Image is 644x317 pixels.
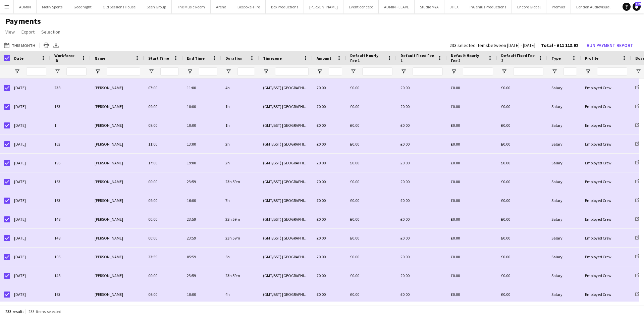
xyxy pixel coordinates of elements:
[5,29,15,35] span: View
[546,0,571,13] button: Premier
[50,229,91,247] div: 148
[37,0,68,13] button: Motiv Sports
[50,154,91,172] div: 195
[54,53,78,63] span: Workforce ID
[547,229,581,247] div: Salary
[497,172,547,191] div: £0.00
[95,292,123,297] span: [PERSON_NAME]
[148,56,169,61] span: Start Time
[415,0,444,13] button: Studio MYA
[160,67,179,75] input: Start Time Filter Input
[183,78,221,97] div: 11:00
[10,154,50,172] div: [DATE]
[225,68,231,74] button: Open Filter Menu
[379,0,415,13] button: ADMIN - LEAVE
[144,78,183,97] div: 07:00
[144,116,183,135] div: 09:00
[187,56,205,61] span: End Time
[21,29,35,35] span: Export
[259,266,313,285] div: (GMT/BST) [GEOGRAPHIC_DATA]
[50,172,91,191] div: 163
[346,210,396,228] div: £0.00
[144,154,183,172] div: 17:00
[547,248,581,266] div: Salary
[68,0,97,13] button: Goodnight
[259,285,313,304] div: (GMT/BST) [GEOGRAPHIC_DATA]
[50,285,91,304] div: 163
[50,135,91,153] div: 163
[263,68,269,74] button: Open Filter Menu
[95,217,123,222] span: [PERSON_NAME]
[221,97,259,116] div: 1h
[497,78,547,97] div: £0.00
[50,97,91,116] div: 163
[317,68,323,74] button: Open Filter Menu
[584,41,636,50] button: Run Payment Report
[259,78,313,97] div: (GMT/BST) [GEOGRAPHIC_DATA]
[50,191,91,210] div: 163
[497,116,547,135] div: £0.00
[633,3,641,11] a: 109
[447,191,497,210] div: £0.00
[221,285,259,304] div: 4h
[148,68,154,74] button: Open Filter Menu
[14,68,20,74] button: Open Filter Menu
[413,67,443,75] input: Default Fixed Fee 1 Filter Input
[221,248,259,266] div: 6h
[317,254,326,259] span: £0.00
[144,210,183,228] div: 00:00
[396,97,447,116] div: £0.00
[95,56,105,61] span: Name
[14,56,23,61] span: Date
[263,56,282,61] span: Timezone
[571,0,616,13] button: London AudioVisual
[259,229,313,247] div: (GMT/BST) [GEOGRAPHIC_DATA]
[547,266,581,285] div: Salary
[10,116,50,135] div: [DATE]
[547,285,581,304] div: Salary
[95,123,123,128] span: [PERSON_NAME]
[346,78,396,97] div: £0.00
[10,285,50,304] div: [DATE]
[585,68,591,74] button: Open Filter Menu
[144,97,183,116] div: 09:00
[317,85,326,90] span: £0.00
[221,116,259,135] div: 1h
[95,198,123,203] span: [PERSON_NAME]
[221,78,259,97] div: 4h
[259,210,313,228] div: (GMT/BST) [GEOGRAPHIC_DATA]
[144,229,183,247] div: 00:00
[444,0,464,13] button: JHLX
[10,78,50,97] div: [DATE]
[512,0,546,13] button: Encore Global
[266,0,304,13] button: Box Productions
[541,42,578,48] span: Total - £11 113.92
[447,172,497,191] div: £0.00
[221,266,259,285] div: 23h 59m
[497,285,547,304] div: £0.00
[41,29,60,35] span: Selection
[447,97,497,116] div: £0.00
[50,248,91,266] div: 195
[95,68,101,74] button: Open Filter Menu
[221,229,259,247] div: 23h 59m
[95,254,123,259] span: [PERSON_NAME]
[317,56,331,61] span: Amount
[225,56,243,61] span: Duration
[50,116,91,135] div: 1
[259,116,313,135] div: (GMT/BST) [GEOGRAPHIC_DATA]
[317,179,326,184] span: £0.00
[396,172,447,191] div: £0.00
[29,309,61,314] span: 233 items selected
[400,53,435,63] span: Default Fixed Fee 1
[497,191,547,210] div: £0.00
[581,229,631,247] div: Employed Crew
[396,285,447,304] div: £0.00
[581,266,631,285] div: Employed Crew
[581,116,631,135] div: Employed Crew
[547,191,581,210] div: Salary
[95,104,123,109] span: [PERSON_NAME]
[581,248,631,266] div: Employed Crew
[547,116,581,135] div: Salary
[317,273,326,278] span: £0.00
